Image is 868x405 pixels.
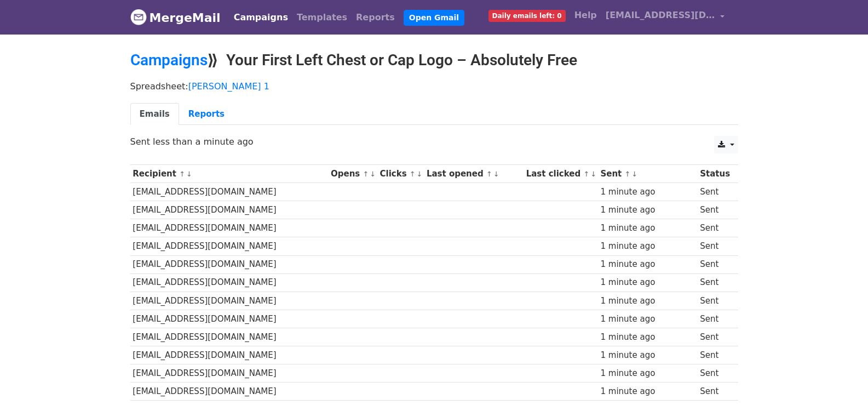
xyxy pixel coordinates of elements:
[130,273,329,292] td: [EMAIL_ADDRESS][DOMAIN_NAME]
[130,383,329,401] td: [EMAIL_ADDRESS][DOMAIN_NAME]
[524,165,598,183] th: Last clicked
[404,10,464,26] a: Open Gmail
[130,219,329,237] td: [EMAIL_ADDRESS][DOMAIN_NAME]
[130,328,329,346] td: [EMAIL_ADDRESS][DOMAIN_NAME]
[697,165,732,183] th: Status
[130,255,329,273] td: [EMAIL_ADDRESS][DOMAIN_NAME]
[600,349,694,362] div: 1 minute ago
[130,237,329,255] td: [EMAIL_ADDRESS][DOMAIN_NAME]
[697,183,732,201] td: Sent
[377,165,424,183] th: Clicks
[229,7,292,28] a: Campaigns
[600,186,694,198] div: 1 minute ago
[424,165,524,183] th: Last opened
[130,346,329,364] td: [EMAIL_ADDRESS][DOMAIN_NAME]
[186,170,192,178] a: ↓
[179,103,234,126] a: Reports
[130,103,179,126] a: Emails
[697,237,732,255] td: Sent
[488,10,566,22] span: Daily emails left: 0
[697,292,732,310] td: Sent
[370,170,376,178] a: ↓
[188,81,269,92] a: [PERSON_NAME] 1
[697,346,732,364] td: Sent
[600,276,694,289] div: 1 minute ago
[697,328,732,346] td: Sent
[130,292,329,310] td: [EMAIL_ADDRESS][DOMAIN_NAME]
[179,170,185,178] a: ↑
[410,170,416,178] a: ↑
[486,170,492,178] a: ↑
[598,165,698,183] th: Sent
[130,201,329,219] td: [EMAIL_ADDRESS][DOMAIN_NAME]
[600,385,694,398] div: 1 minute ago
[352,7,399,28] a: Reports
[583,170,589,178] a: ↑
[601,4,729,30] a: [EMAIL_ADDRESS][DOMAIN_NAME]
[130,136,738,147] p: Sent less than a minute ago
[292,7,352,28] a: Templates
[697,273,732,292] td: Sent
[600,258,694,271] div: 1 minute ago
[697,201,732,219] td: Sent
[600,313,694,326] div: 1 minute ago
[631,170,637,178] a: ↓
[130,183,329,201] td: [EMAIL_ADDRESS][DOMAIN_NAME]
[130,165,329,183] th: Recipient
[606,9,715,22] span: [EMAIL_ADDRESS][DOMAIN_NAME]
[493,170,499,178] a: ↓
[600,222,694,235] div: 1 minute ago
[600,331,694,344] div: 1 minute ago
[130,9,147,25] img: MergeMail logo
[600,240,694,253] div: 1 minute ago
[328,165,377,183] th: Opens
[417,170,423,178] a: ↓
[130,6,221,29] a: MergeMail
[484,4,570,26] a: Daily emails left: 0
[625,170,631,178] a: ↑
[130,364,329,383] td: [EMAIL_ADDRESS][DOMAIN_NAME]
[130,51,208,69] a: Campaigns
[697,364,732,383] td: Sent
[697,255,732,273] td: Sent
[130,310,329,328] td: [EMAIL_ADDRESS][DOMAIN_NAME]
[130,51,738,70] h2: ⟫ Your First Left Chest or Cap Logo – Absolutely Free
[600,367,694,380] div: 1 minute ago
[130,81,738,92] p: Spreadsheet:
[590,170,596,178] a: ↓
[600,295,694,307] div: 1 minute ago
[363,170,369,178] a: ↑
[600,204,694,216] div: 1 minute ago
[697,383,732,401] td: Sent
[697,219,732,237] td: Sent
[570,4,601,26] a: Help
[697,310,732,328] td: Sent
